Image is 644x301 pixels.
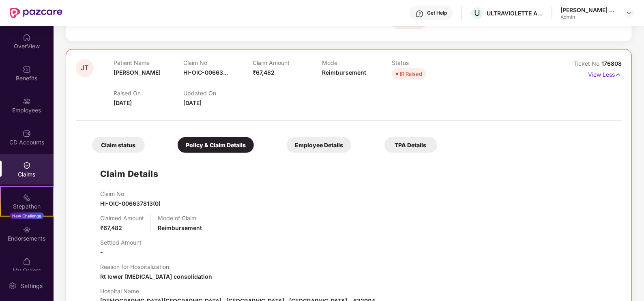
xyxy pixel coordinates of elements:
p: Patient Name [114,59,183,66]
div: TPA Details [384,137,437,153]
span: 176808 [601,60,622,67]
span: [DATE] [114,99,132,106]
img: svg+xml;base64,PHN2ZyBpZD0iSGVscC0zMngzMiIgeG1sbnM9Imh0dHA6Ly93d3cudzMub3JnLzIwMDAvc3ZnIiB3aWR0aD... [416,10,424,18]
span: Ticket No [573,60,601,67]
span: - [100,249,103,256]
div: Policy & Claim Details [178,137,254,153]
span: HI-OIC-006637813(0) [100,200,161,207]
h1: Claim Details [100,167,159,181]
p: Mode of Claim [158,215,202,221]
img: svg+xml;base64,PHN2ZyBpZD0iSG9tZSIgeG1sbnM9Imh0dHA6Ly93d3cudzMub3JnLzIwMDAvc3ZnIiB3aWR0aD0iMjAiIG... [23,33,31,41]
div: Employee Details [287,137,351,153]
span: [PERSON_NAME] [114,69,161,76]
p: Status [392,59,461,66]
img: svg+xml;base64,PHN2ZyB4bWxucz0iaHR0cDovL3d3dy53My5vcmcvMjAwMC9zdmciIHdpZHRoPSIxNyIgaGVpZ2h0PSIxNy... [615,70,622,79]
img: svg+xml;base64,PHN2ZyBpZD0iRW5kb3JzZW1lbnRzIiB4bWxucz0iaHR0cDovL3d3dy53My5vcmcvMjAwMC9zdmciIHdpZH... [23,226,31,234]
p: Updated On [183,90,253,97]
img: svg+xml;base64,PHN2ZyBpZD0iQ0RfQWNjb3VudHMiIGRhdGEtbmFtZT0iQ0QgQWNjb3VudHMiIHhtbG5zPSJodHRwOi8vd3... [23,129,31,138]
div: ULTRAVIOLETTE AUTOMOTIVE PRIVATE LIMITED [487,9,543,17]
img: svg+xml;base64,PHN2ZyBpZD0iQmVuZWZpdHMiIHhtbG5zPSJodHRwOi8vd3d3LnczLm9yZy8yMDAwL3N2ZyIgd2lkdGg9Ij... [23,65,31,73]
img: svg+xml;base64,PHN2ZyBpZD0iRHJvcGRvd24tMzJ4MzIiIHhtbG5zPSJodHRwOi8vd3d3LnczLm9yZy8yMDAwL3N2ZyIgd2... [626,10,633,16]
img: svg+xml;base64,PHN2ZyBpZD0iRW1wbG95ZWVzIiB4bWxucz0iaHR0cDovL3d3dy53My5vcmcvMjAwMC9zdmciIHdpZHRoPS... [23,97,31,105]
div: [PERSON_NAME] E A [560,6,617,14]
span: JT [81,64,89,71]
span: Reimbursement [158,224,202,231]
span: ₹67,482 [253,69,275,76]
p: Claim Amount [253,59,322,66]
p: Claim No [183,59,253,66]
div: New Challenge [10,213,44,219]
div: Settings [18,282,45,290]
div: Stepathon [1,202,53,211]
p: Settled Amount [100,239,142,246]
p: Mode [322,59,392,66]
p: Claimed Amount [100,215,144,221]
p: View Less [588,68,622,79]
div: Admin [560,14,617,20]
span: [DATE] [183,99,202,106]
span: HI-OIC-00663... [183,69,228,76]
span: Reimbursement [322,69,367,76]
img: svg+xml;base64,PHN2ZyBpZD0iTXlfT3JkZXJzIiBkYXRhLW5hbWU9Ik15IE9yZGVycyIgeG1sbnM9Imh0dHA6Ly93d3cudz... [23,258,31,266]
div: IR Raised [400,70,422,78]
img: svg+xml;base64,PHN2ZyB4bWxucz0iaHR0cDovL3d3dy53My5vcmcvMjAwMC9zdmciIHdpZHRoPSIyMSIgaGVpZ2h0PSIyMC... [23,193,31,202]
span: ₹67,482 [100,224,122,231]
p: Reason for Hospitalization [100,263,212,270]
div: Claim status [92,137,145,153]
p: Hospital Name [100,288,375,295]
img: New Pazcare Logo [10,8,62,18]
span: U [474,8,480,18]
div: Get Help [427,10,447,16]
img: svg+xml;base64,PHN2ZyBpZD0iQ2xhaW0iIHhtbG5zPSJodHRwOi8vd3d3LnczLm9yZy8yMDAwL3N2ZyIgd2lkdGg9IjIwIi... [23,161,31,170]
p: Raised On [114,90,183,97]
img: svg+xml;base64,PHN2ZyBpZD0iU2V0dGluZy0yMHgyMCIgeG1sbnM9Imh0dHA6Ly93d3cudzMub3JnLzIwMDAvc3ZnIiB3aW... [9,282,17,290]
p: Claim No [100,190,161,197]
span: Rt lower [MEDICAL_DATA] consolidation [100,273,212,280]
